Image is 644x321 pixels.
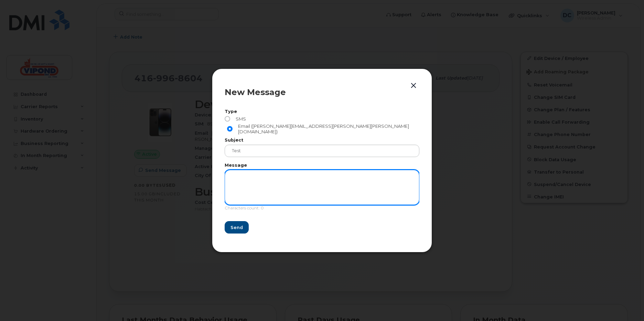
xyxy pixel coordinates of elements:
span: Send [230,224,243,231]
button: Send [225,221,249,234]
label: Subject [225,138,419,143]
label: Message [225,163,419,168]
span: SMS [233,116,246,122]
label: Type [225,110,419,114]
div: New Message [225,88,419,96]
span: Email ([PERSON_NAME][EMAIL_ADDRESS][PERSON_NAME][PERSON_NAME][DOMAIN_NAME]) [235,123,417,135]
div: Characters count: 0 [225,205,419,215]
input: Email ([PERSON_NAME][EMAIL_ADDRESS][PERSON_NAME][PERSON_NAME][DOMAIN_NAME]) [227,126,233,132]
input: SMS [225,116,230,122]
